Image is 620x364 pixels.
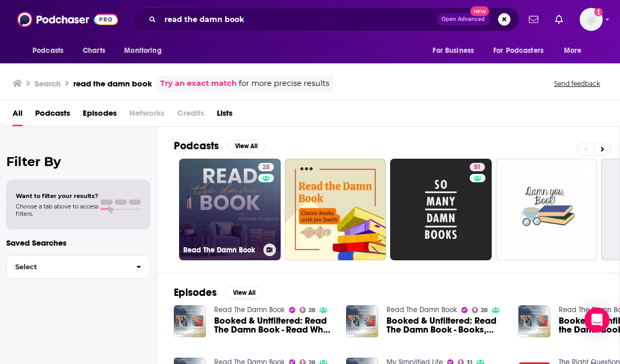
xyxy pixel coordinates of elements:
span: For Business [433,43,474,58]
span: Networks [129,105,164,126]
a: Try an exact match [160,78,237,90]
img: Booked & Untfiltered: Read The Damn Book - Read What You Want, Review What You Mean [174,305,206,337]
a: Show notifications dropdown [551,10,567,28]
a: 28 [258,163,274,171]
a: Booked & Unfiltered: Read The Damn Book - Books, Backlash & the Bullying of Ali Hazelwood [386,316,506,334]
p: Saved Searches [6,238,150,248]
a: Read The Damn Book [214,305,285,314]
svg: Add a profile image [594,8,603,16]
img: Podchaser - Follow, Share and Rate Podcasts [17,9,118,29]
span: More [564,43,582,58]
a: 28Read The Damn Book [179,159,281,260]
button: open menu [557,41,595,61]
span: 28 [308,308,315,313]
div: Open Intercom Messenger [584,307,610,333]
span: Credits [177,105,204,126]
a: 28 [472,307,488,313]
span: Want to filter your results? [16,192,98,200]
a: Show notifications dropdown [525,10,542,28]
img: Booked & Unfiltered: Read the Damn Book: Why Integrity in Book Recs Matters [518,305,550,337]
span: For Podcasters [493,43,544,58]
h2: Filter By [6,154,150,169]
button: open menu [117,41,175,61]
span: Choose a tab above to access filters. [16,203,98,217]
a: All [13,105,23,126]
button: View All [227,140,265,152]
span: New [470,6,489,16]
span: Logged in as BKusilek [580,8,603,31]
button: open menu [486,41,559,61]
span: for more precise results [239,78,329,90]
button: Send feedback [551,79,603,88]
button: View All [225,286,263,299]
img: Booked & Unfiltered: Read The Damn Book - Books, Backlash & the Bullying of Ali Hazelwood [346,305,378,337]
a: 51 [390,159,492,260]
h2: Podcasts [174,139,219,152]
a: Lists [217,105,233,126]
a: PodcastsView All [174,139,265,152]
span: 51 [474,162,481,173]
button: Select [6,255,150,279]
button: Show profile menu [580,8,603,31]
button: open menu [25,41,77,61]
span: Podcasts [32,43,63,58]
span: Select [7,263,128,270]
button: open menu [425,41,487,61]
div: Search podcasts, credits, & more... [131,7,519,31]
input: Search podcasts, credits, & more... [160,11,437,28]
span: 28 [262,162,270,173]
a: Podcasts [35,105,70,126]
h3: Search [35,79,61,89]
a: 51 [470,163,485,171]
h3: Read The Damn Book [183,246,259,255]
a: Charts [76,41,112,61]
span: 28 [481,308,488,313]
a: Episodes [83,105,117,126]
span: Charts [83,43,105,58]
img: User Profile [580,8,603,31]
span: Monitoring [124,43,161,58]
span: Open Advanced [441,17,485,22]
span: Booked & Unfiltered: Read The Damn Book - Books, Backlash & the Bullying of [PERSON_NAME] [386,316,506,334]
a: EpisodesView All [174,286,263,299]
button: Open AdvancedNew [437,13,490,26]
h3: read the damn book [73,79,152,89]
a: 28 [300,307,316,313]
a: Booked & Untfiltered: Read The Damn Book - Read What You Want, Review What You Mean [214,316,334,334]
a: Read The Damn Book [386,305,457,314]
h2: Episodes [174,286,217,299]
